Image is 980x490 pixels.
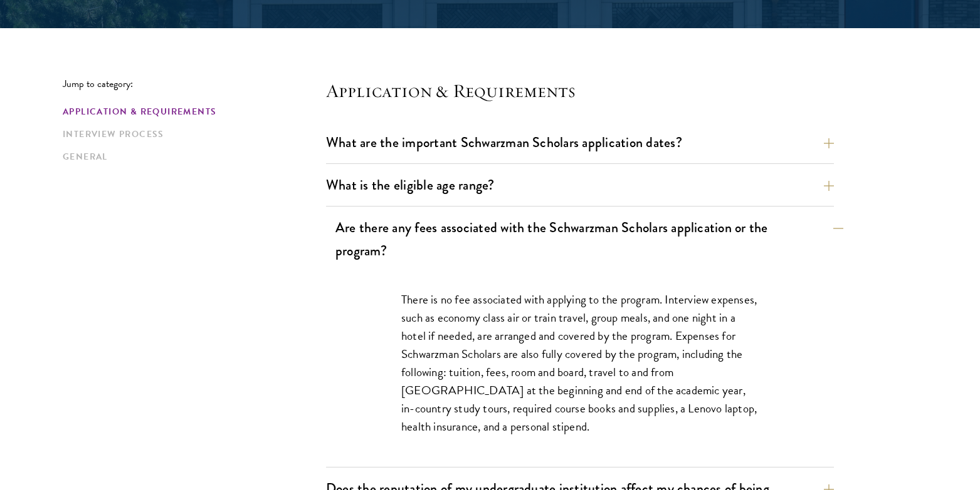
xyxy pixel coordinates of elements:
[326,128,834,156] button: What are the important Schwarzman Scholars application dates?
[63,105,319,118] a: Application & Requirements
[63,78,326,89] p: Jump to category:
[335,213,843,265] button: Are there any fees associated with the Schwarzman Scholars application or the program?
[326,78,834,103] h4: Application & Requirements
[63,128,319,141] a: Interview Process
[63,150,319,163] a: General
[326,171,834,199] button: What is the eligible age range?
[401,290,759,436] p: There is no fee associated with applying to the program. Interview expenses, such as economy clas...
